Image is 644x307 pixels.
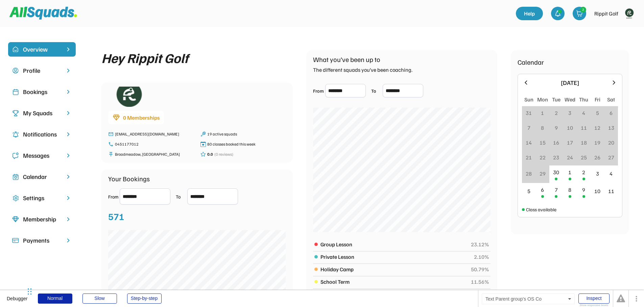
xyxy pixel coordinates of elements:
[313,54,380,64] div: What you’ve been up to
[320,265,467,273] div: Holiday Camp
[12,131,19,138] img: Icon%20copy%204.svg
[608,139,614,147] div: 20
[23,172,61,181] div: Calendar
[553,139,559,147] div: 16
[12,67,19,74] img: user-circle.svg
[471,278,489,286] div: 11.56%
[65,89,72,95] img: chevron-right.svg
[582,168,585,176] div: 2
[518,57,544,67] div: Calendar
[23,130,61,139] div: Notifications
[594,187,600,195] div: 10
[565,95,575,103] div: Wed
[582,109,585,117] div: 4
[526,139,532,147] div: 14
[23,151,61,160] div: Messages
[527,187,530,195] div: 5
[207,151,213,157] div: 0.0
[555,186,558,194] div: 7
[371,87,381,94] div: To
[471,265,489,273] div: 50.79%
[610,109,613,117] div: 6
[12,216,19,223] img: Icon%20copy%208.svg
[581,139,587,147] div: 18
[65,216,72,222] img: chevron-right.svg
[554,10,561,17] img: bell-03%20%281%29.svg
[568,109,571,117] div: 3
[567,153,573,161] div: 24
[108,87,149,107] img: Rippitlogov2_green.png
[596,170,599,178] div: 3
[12,110,19,117] img: Icon%20copy%203.svg
[108,174,150,184] div: Your Bookings
[540,153,546,161] div: 22
[567,124,573,132] div: 10
[526,170,532,178] div: 28
[313,87,324,94] div: From
[176,193,186,200] div: To
[567,139,573,147] div: 17
[578,294,610,304] div: Inspect
[108,209,124,223] div: 571
[594,139,600,147] div: 19
[568,186,571,194] div: 8
[23,193,61,203] div: Settings
[12,195,19,202] img: Icon%20copy%2016.svg
[516,7,543,20] a: Help
[65,110,72,116] img: chevron-right.svg
[607,95,615,103] div: Sat
[65,195,72,201] img: chevron-right.svg
[65,46,72,53] img: chevron-right%20copy%203.svg
[581,153,587,161] div: 25
[608,153,614,161] div: 27
[553,168,559,176] div: 30
[622,7,636,20] img: Rippitlogov2_green.png
[526,109,532,117] div: 31
[23,215,61,224] div: Membership
[65,174,72,180] img: chevron-right.svg
[12,174,19,180] img: Icon%20copy%207.svg
[207,131,286,137] div: 19 active squads
[482,294,575,304] div: Text Parent group's OS Co
[579,95,588,103] div: Thu
[108,193,118,200] div: From
[115,151,194,157] div: Broadmeadow, [GEOGRAPHIC_DATA]
[65,67,72,74] img: chevron-right.svg
[12,89,19,95] img: Icon%20copy%202.svg
[578,304,610,307] div: Show responsive boxes
[540,139,546,147] div: 15
[320,278,467,286] div: School Term
[214,151,233,157] div: (0 reviews)
[9,7,77,20] img: Squad%20Logo.svg
[537,95,548,103] div: Mon
[23,87,61,96] div: Bookings
[580,7,586,12] div: 2
[313,66,412,74] div: The different squads you’ve been coaching.
[65,152,72,159] img: chevron-right.svg
[526,153,532,161] div: 21
[608,124,614,132] div: 13
[594,9,618,18] div: Rippit Golf
[527,124,530,132] div: 7
[608,187,614,195] div: 11
[555,109,558,117] div: 2
[101,50,188,65] div: Hey Rippit Golf
[541,186,544,194] div: 6
[23,45,61,54] div: Overview
[471,240,489,248] div: 23.12%
[474,253,489,261] div: 2.10%
[541,124,544,132] div: 8
[65,131,72,137] img: chevron-right.svg
[320,240,467,248] div: Group Lesson
[582,186,585,194] div: 9
[568,168,571,176] div: 1
[594,124,600,132] div: 12
[610,170,613,178] div: 4
[23,109,61,118] div: My Squads
[552,95,560,103] div: Tue
[12,46,19,53] img: home-smile.svg
[533,78,606,87] div: [DATE]
[526,206,556,213] div: Class available
[12,152,19,159] img: Icon%20copy%205.svg
[115,131,194,137] div: [EMAIL_ADDRESS][DOMAIN_NAME]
